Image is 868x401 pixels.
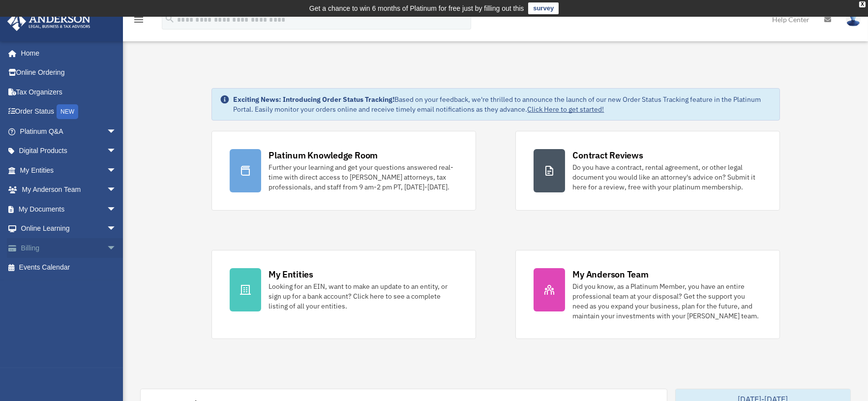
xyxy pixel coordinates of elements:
div: Looking for an EIN, want to make an update to an entity, or sign up for a bank account? Click her... [269,281,458,311]
a: Click Here to get started! [528,105,604,114]
span: arrow_drop_down [107,160,126,181]
div: Platinum Knowledge Room [269,149,378,161]
a: Tax Organizers [7,82,131,102]
div: Did you know, as a Platinum Member, you have an entire professional team at your disposal? Get th... [573,281,762,321]
a: Platinum Knowledge Room Further your learning and get your questions answered real-time with dire... [211,131,476,211]
i: menu [133,14,145,26]
strong: Exciting News: Introducing Order Status Tracking! [234,95,395,104]
a: Online Ordering [7,63,131,83]
a: Contract Reviews Do you have a contract, rental agreement, or other legal document you would like... [515,131,780,211]
a: Billingarrow_drop_down [7,238,131,258]
div: My Entities [269,268,313,280]
a: Events Calendar [7,258,131,278]
div: Based on your feedback, we're thrilled to announce the launch of our new Order Status Tracking fe... [234,94,772,114]
img: User Pic [846,12,861,27]
span: arrow_drop_down [107,180,126,200]
div: My Anderson Team [573,268,649,280]
a: Home [7,43,126,63]
span: arrow_drop_down [107,238,126,258]
span: arrow_drop_down [107,141,126,161]
span: arrow_drop_down [107,219,126,239]
img: Anderson Advisors Platinum Portal [4,12,93,31]
span: arrow_drop_down [107,122,126,142]
a: Online Learningarrow_drop_down [7,219,131,239]
div: Do you have a contract, rental agreement, or other legal document you would like an attorney's ad... [573,162,762,192]
span: arrow_drop_down [107,199,126,219]
div: close [859,1,866,7]
a: My Entities Looking for an EIN, want to make an update to an entity, or sign up for a bank accoun... [211,250,476,339]
a: Digital Productsarrow_drop_down [7,141,131,161]
a: My Documentsarrow_drop_down [7,199,131,219]
a: My Anderson Teamarrow_drop_down [7,180,131,200]
div: Contract Reviews [573,149,643,161]
div: Get a chance to win 6 months of Platinum for free just by filling out this [309,2,524,14]
a: My Anderson Team Did you know, as a Platinum Member, you have an entire professional team at your... [515,250,780,339]
div: NEW [57,104,78,119]
a: My Entitiesarrow_drop_down [7,160,131,180]
a: menu [133,17,145,26]
a: Platinum Q&Aarrow_drop_down [7,122,131,141]
i: search [164,13,175,24]
div: Further your learning and get your questions answered real-time with direct access to [PERSON_NAM... [269,162,458,192]
a: survey [528,2,559,14]
a: Order StatusNEW [7,102,131,122]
